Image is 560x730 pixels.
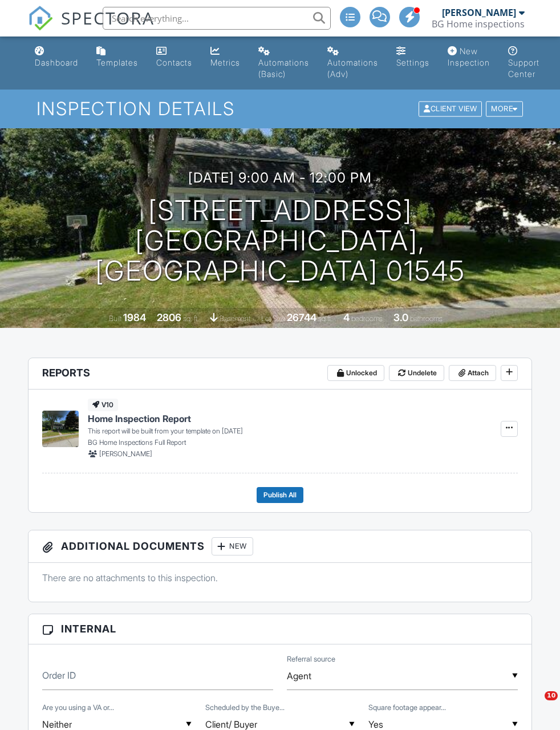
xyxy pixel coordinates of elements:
[443,41,494,74] a: New Inspection
[188,170,372,185] h3: [DATE] 9:00 am - 12:00 pm
[318,314,332,323] span: sq.ft.
[123,311,146,323] div: 1984
[545,691,558,700] span: 10
[18,196,542,286] h1: [STREET_ADDRESS] [GEOGRAPHIC_DATA], [GEOGRAPHIC_DATA] 01545
[29,614,531,644] h3: Internal
[351,314,383,323] span: bedrooms
[212,537,253,555] div: New
[521,691,549,719] iframe: Intercom live chat
[508,58,539,79] div: Support Center
[327,58,378,79] div: Automations (Adv)
[393,311,408,323] div: 3.0
[343,311,350,323] div: 4
[206,41,245,74] a: Metrics
[258,58,309,79] div: Automations (Basic)
[410,314,443,323] span: bathrooms
[109,314,121,323] span: Built
[287,311,316,323] div: 26744
[42,669,76,682] label: Order ID
[205,703,285,713] label: Scheduled by the Buyer/Agent
[183,314,199,323] span: sq. ft.
[42,703,114,713] label: Are you using a VA or FHA loan?
[28,6,53,31] img: The Best Home Inspection Software - Spectora
[152,41,197,74] a: Contacts
[442,7,516,18] div: [PERSON_NAME]
[287,654,335,664] label: Referral source
[28,15,155,39] a: SPECTORA
[396,58,429,67] div: Settings
[432,18,525,30] div: BG Home inspections
[92,41,143,74] a: Templates
[157,311,181,323] div: 2806
[35,58,78,67] div: Dashboard
[156,58,192,67] div: Contacts
[96,58,138,67] div: Templates
[417,104,485,112] a: Client View
[261,314,285,323] span: Lot Size
[220,314,250,323] span: basement
[210,58,240,67] div: Metrics
[29,530,531,563] h3: Additional Documents
[392,41,434,74] a: Settings
[504,41,544,85] a: Support Center
[42,571,518,584] p: There are no attachments to this inspection.
[323,41,383,85] a: Automations (Advanced)
[254,41,314,85] a: Automations (Basic)
[36,99,524,119] h1: Inspection Details
[368,703,446,713] label: Square footage appears accurate?
[486,102,523,117] div: More
[61,6,155,30] span: SPECTORA
[448,46,490,67] div: New Inspection
[30,41,83,74] a: Dashboard
[419,102,482,117] div: Client View
[103,7,331,30] input: Search everything...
